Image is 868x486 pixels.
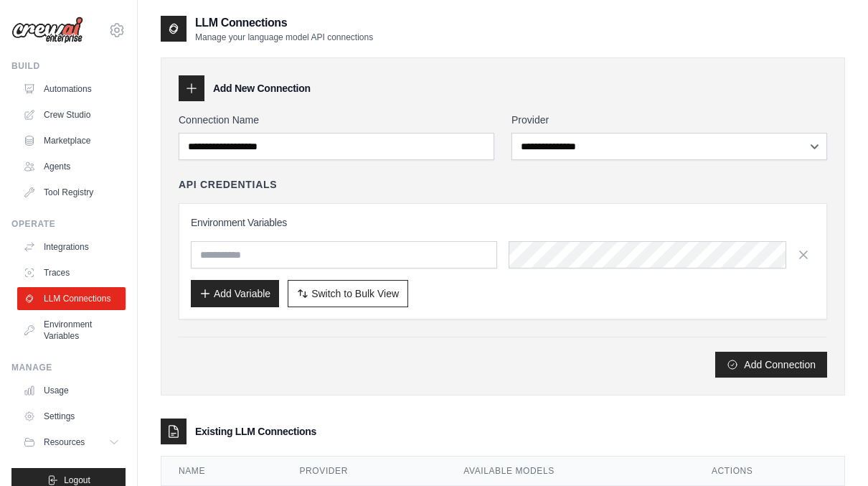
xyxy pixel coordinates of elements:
span: Logout [64,475,90,486]
a: Agents [17,155,126,178]
th: Available Models [446,457,694,486]
button: Add Variable [191,280,279,307]
label: Connection Name [179,113,494,127]
div: Operate [11,218,126,230]
h3: Add New Connection [213,81,311,95]
th: Name [161,457,283,486]
a: Marketplace [17,129,126,152]
h2: LLM Connections [195,14,373,32]
a: Integrations [17,235,126,258]
label: Provider [511,113,827,127]
h3: Environment Variables [191,215,815,230]
h4: API Credentials [179,177,277,192]
a: Environment Variables [17,313,126,347]
h3: Existing LLM Connections [195,424,316,439]
a: Automations [17,78,126,101]
a: Settings [17,405,126,428]
button: Switch to Bulk View [288,280,408,307]
a: Crew Studio [17,103,126,126]
a: Usage [17,379,126,402]
a: Traces [17,261,126,284]
span: Resources [44,436,85,448]
button: Resources [17,431,126,454]
div: Manage [11,362,126,373]
a: LLM Connections [17,287,126,310]
span: Switch to Bulk View [311,286,399,301]
a: Tool Registry [17,181,126,204]
p: Manage your language model API connections [195,32,373,43]
th: Provider [283,457,447,486]
div: Build [11,60,126,72]
img: Logo [11,17,83,44]
button: Add Connection [715,352,827,378]
th: Actions [694,457,844,486]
